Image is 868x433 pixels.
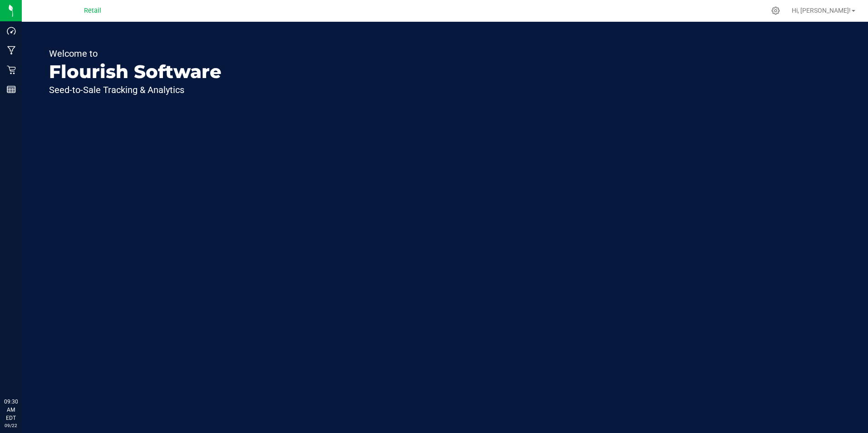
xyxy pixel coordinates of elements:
[4,398,18,422] p: 09:30 AM EDT
[770,6,781,15] div: Manage settings
[7,85,16,94] inline-svg: Reports
[4,422,18,429] p: 09/22
[49,63,222,81] p: Flourish Software
[84,7,101,15] span: Retail
[49,85,222,94] p: Seed-to-Sale Tracking & Analytics
[49,49,222,58] p: Welcome to
[7,65,16,74] inline-svg: Retail
[792,7,851,14] span: Hi, [PERSON_NAME]!
[7,26,16,35] inline-svg: Dashboard
[7,46,16,55] inline-svg: Manufacturing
